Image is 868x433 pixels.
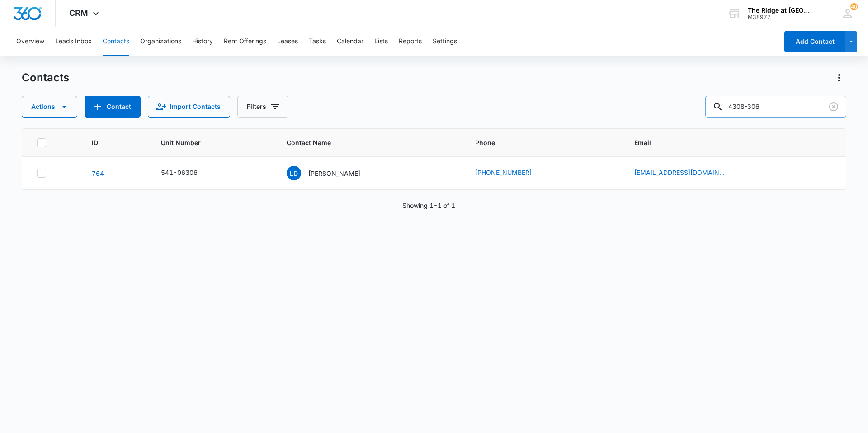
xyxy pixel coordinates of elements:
button: Lists [374,27,388,56]
span: Contact Name [287,138,440,147]
p: [PERSON_NAME] [308,169,360,178]
div: notifications count [850,3,858,10]
p: Showing 1-1 of 1 [402,201,455,210]
span: LD [287,166,301,180]
button: Import Contacts [148,96,230,118]
button: Reports [399,27,422,56]
div: Contact Name - Lauren Dziak - Select to Edit Field [287,166,377,180]
button: Add Contact [85,96,141,118]
button: Calendar [337,27,363,56]
div: account name [748,7,814,14]
div: Email - laurdziak@gmail.com - Select to Edit Field [634,168,741,179]
button: Actions [832,71,846,85]
button: Clear [826,99,841,114]
button: Filters [237,96,288,118]
button: Organizations [140,27,181,56]
button: Settings [433,27,457,56]
button: Actions [22,96,77,118]
button: Leads Inbox [55,27,92,56]
h1: Contacts [22,71,69,85]
span: Email [634,138,818,147]
button: History [192,27,213,56]
div: account id [748,14,814,20]
div: Phone - (970) 430-0220 - Select to Edit Field [475,168,548,179]
div: Unit Number - 541-06306 - Select to Edit Field [161,168,214,179]
div: 541-06306 [161,168,198,177]
button: Contacts [103,27,129,56]
span: Phone [475,138,599,147]
button: Tasks [309,27,326,56]
a: [EMAIL_ADDRESS][DOMAIN_NAME] [634,168,725,177]
a: [PHONE_NUMBER] [475,168,532,177]
span: CRM [69,8,88,18]
button: Add Contact [784,31,845,52]
span: 40 [850,3,858,10]
button: Leases [277,27,298,56]
a: Navigate to contact details page for Lauren Dziak [92,169,104,177]
button: Rent Offerings [224,27,266,56]
span: ID [92,138,126,147]
span: Unit Number [161,138,265,147]
input: Search Contacts [705,96,846,118]
button: Overview [16,27,44,56]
